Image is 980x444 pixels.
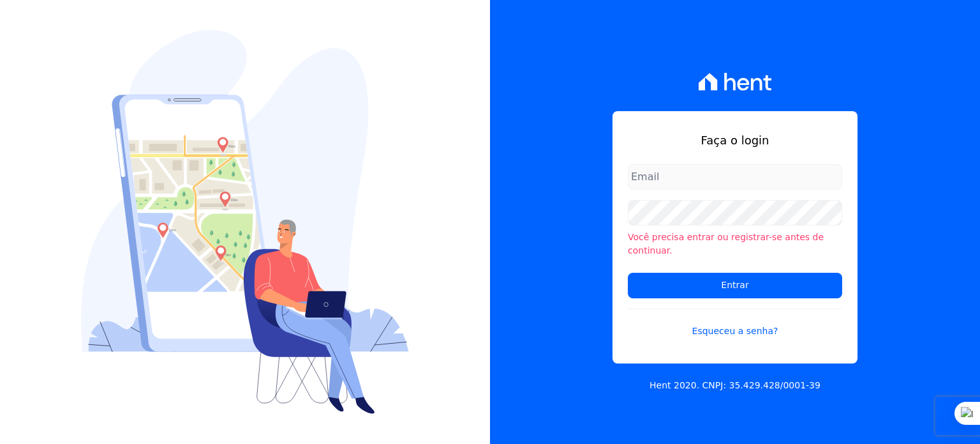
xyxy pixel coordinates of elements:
input: Entrar [628,273,842,298]
input: Email [628,164,842,190]
img: Login [81,30,409,414]
p: Hent 2020. CNPJ: 35.429.428/0001-39 [650,379,820,392]
a: Esqueceu a senha? [628,309,842,338]
li: Você precisa entrar ou registrar-se antes de continuar. [628,231,842,257]
h1: Faça o login [628,132,842,149]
